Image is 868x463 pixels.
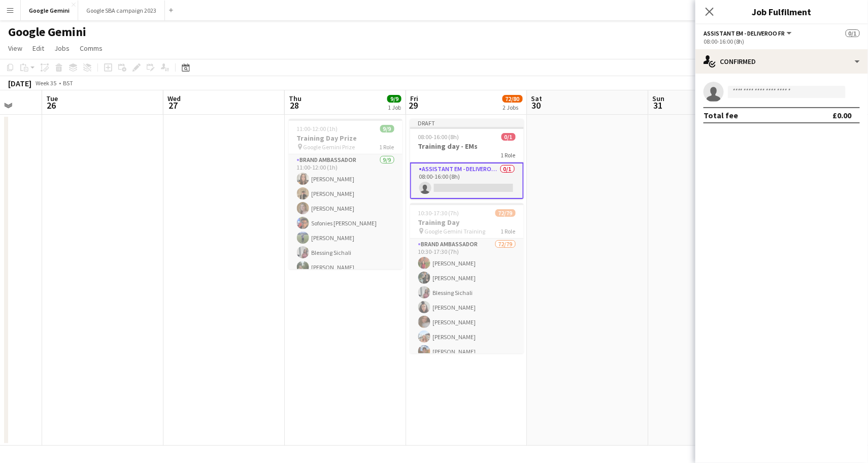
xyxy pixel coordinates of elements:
[502,133,516,141] span: 0/1
[530,100,543,111] span: 30
[410,94,418,103] span: Fri
[704,29,785,37] span: Assistant EM - Deliveroo FR
[8,78,31,88] div: [DATE]
[45,100,58,111] span: 26
[46,94,58,103] span: Tue
[695,5,868,18] h3: Job Fulfilment
[704,110,738,120] div: Total fee
[418,133,459,141] span: 08:00-16:00 (8h)
[4,42,26,55] a: View
[501,151,516,159] span: 1 Role
[289,94,302,103] span: Thu
[651,100,665,111] span: 31
[410,119,524,199] app-job-card: Draft08:00-16:00 (8h)0/1Training day - EMs1 RoleAssistant EM - Deliveroo FR0/108:00-16:00 (8h)
[289,154,403,307] app-card-role: Brand Ambassador9/911:00-12:00 (1h)[PERSON_NAME][PERSON_NAME][PERSON_NAME]Sofonies [PERSON_NAME][...
[410,218,524,227] h3: Training Day
[50,42,74,55] a: Jobs
[388,104,401,111] div: 1 Job
[495,209,516,217] span: 72/79
[289,134,403,143] h3: Training Day Prize
[846,29,860,37] span: 0/1
[54,44,70,53] span: Jobs
[425,227,486,235] span: Google Gemini Training
[704,29,793,37] button: Assistant EM - Deliveroo FR
[695,49,868,74] div: Confirmed
[28,42,48,55] a: Edit
[32,44,44,53] span: Edit
[8,44,22,53] span: View
[409,100,418,111] span: 29
[418,209,459,217] span: 10:30-17:30 (7h)
[289,119,403,269] app-job-card: 11:00-12:00 (1h)9/9Training Day Prize Google Gemini Prize1 RoleBrand Ambassador9/911:00-12:00 (1h...
[287,100,302,111] span: 28
[410,119,524,127] div: Draft
[63,79,73,87] div: BST
[297,125,338,133] span: 11:00-12:00 (1h)
[653,94,665,103] span: Sun
[8,24,86,40] h1: Google Gemini
[168,94,181,103] span: Wed
[503,95,523,103] span: 72/80
[78,1,165,20] button: Google SBA campaign 2023
[501,227,516,235] span: 1 Role
[503,104,522,111] div: 2 Jobs
[80,44,103,53] span: Comms
[531,94,543,103] span: Sat
[34,79,59,87] span: Week 35
[380,143,394,151] span: 1 Role
[410,203,524,353] app-job-card: 10:30-17:30 (7h)72/79Training Day Google Gemini Training1 RoleBrand Ambassador72/7910:30-17:30 (7...
[380,125,394,133] span: 9/9
[304,143,355,151] span: Google Gemini Prize
[410,162,524,199] app-card-role: Assistant EM - Deliveroo FR0/108:00-16:00 (8h)
[410,142,524,151] h3: Training day - EMs
[76,42,107,55] a: Comms
[166,100,181,111] span: 27
[704,38,860,45] div: 08:00-16:00 (8h)
[387,95,402,103] span: 9/9
[833,110,852,120] div: £0.00
[21,1,78,20] button: Google Gemini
